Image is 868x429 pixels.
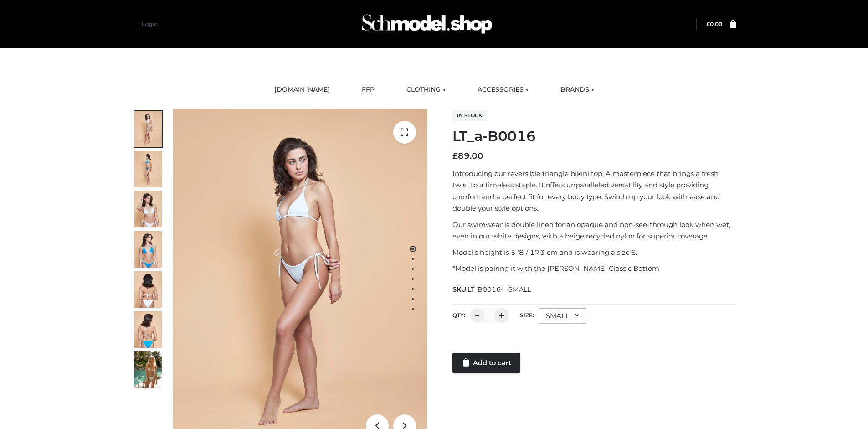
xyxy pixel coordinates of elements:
[706,21,722,27] a: £0.00
[452,219,736,242] p: Our swimwear is double lined for an opaque and non-see-through look when wet, even in our white d...
[359,6,495,42] img: Schmodel Admin 964
[134,351,162,388] img: Arieltop_CloudNine_AzureSky2.jpg
[134,191,162,227] img: ArielClassicBikiniTop_CloudNine_AzureSky_OW114ECO_3-scaled.jpg
[452,151,483,161] bdi: 89.00
[452,151,458,161] span: £
[452,168,736,214] p: Introducing our reversible triangle bikini top. A masterpiece that brings a fresh twist to a time...
[267,80,337,100] a: [DOMAIN_NAME]
[452,128,736,145] h1: LT_a-B0016
[539,308,586,324] div: SMALL
[452,110,487,121] span: In stock
[452,263,736,274] p: *Model is pairing it with the [PERSON_NAME] Classic Bottom
[134,151,162,187] img: ArielClassicBikiniTop_CloudNine_AzureSky_OW114ECO_2-scaled.jpg
[452,284,532,295] span: SKU:
[706,21,722,27] bdi: 0.00
[452,312,465,319] label: QTY:
[467,285,531,294] span: LT_B0016-_-SMALL
[134,111,162,147] img: ArielClassicBikiniTop_CloudNine_AzureSky_OW114ECO_1-scaled.jpg
[452,353,520,373] a: Add to cart
[471,80,535,100] a: ACCESSORIES
[134,311,162,348] img: ArielClassicBikiniTop_CloudNine_AzureSky_OW114ECO_8-scaled.jpg
[355,80,381,100] a: FFP
[142,21,158,27] a: Login
[134,271,162,308] img: ArielClassicBikiniTop_CloudNine_AzureSky_OW114ECO_7-scaled.jpg
[452,247,736,258] p: Model’s height is 5 ‘8 / 173 cm and is wearing a size S.
[520,312,534,319] label: Size:
[706,21,710,27] span: £
[134,231,162,268] img: ArielClassicBikiniTop_CloudNine_AzureSky_OW114ECO_4-scaled.jpg
[554,80,601,100] a: BRANDS
[400,80,452,100] a: CLOTHING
